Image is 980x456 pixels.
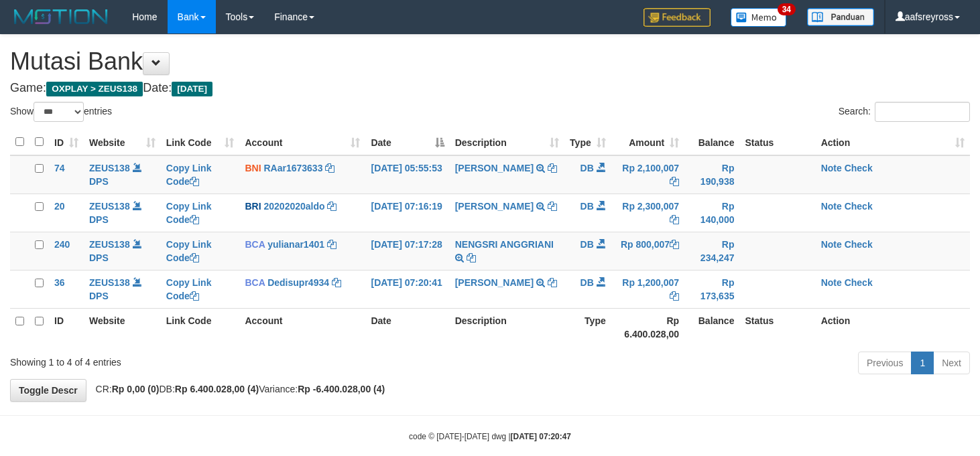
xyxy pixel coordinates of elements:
td: DPS [84,155,161,194]
a: Copy Rp 2,300,007 to clipboard [670,214,679,225]
a: [PERSON_NAME] [455,277,534,288]
select: Showentries [34,102,84,122]
a: ZEUS138 [89,201,130,212]
span: BCA [245,277,265,288]
label: Search: [839,102,970,122]
td: DPS [84,194,161,232]
a: Check [845,239,873,250]
a: Note [821,239,842,250]
a: Copy Rp 800,007 to clipboard [670,239,679,250]
td: Rp 140,000 [684,194,739,232]
a: yulianar1401 [267,239,324,250]
th: Action: activate to sort column ascending [816,129,970,155]
input: Search: [875,102,970,122]
th: Type [564,308,611,346]
strong: Rp 0,00 (0) [112,384,160,394]
a: Check [845,277,873,288]
th: Status [739,129,815,155]
th: Link Code [161,308,240,346]
h4: Game: Date: [10,82,970,95]
a: Copy Rp 1,200,007 to clipboard [670,291,679,301]
a: [PERSON_NAME] [455,201,534,212]
a: Previous [858,352,912,374]
th: ID [49,308,84,346]
td: [DATE] 07:20:41 [365,270,449,308]
h1: Mutasi Bank [10,48,970,75]
th: Website [84,308,161,346]
a: Copy Link Code [166,239,212,263]
a: Copy Link Code [166,163,212,187]
span: 34 [778,3,796,15]
span: 74 [54,163,65,173]
th: Date: activate to sort column descending [365,129,449,155]
span: DB [580,277,594,288]
a: Dedisupr4934 [267,277,329,288]
a: NENGSRI ANGGRIANI [455,239,554,250]
a: ZEUS138 [89,277,130,288]
th: Account: activate to sort column ascending [239,129,365,155]
a: Next [933,352,970,374]
a: Check [845,163,873,173]
a: Copy yulianar1401 to clipboard [327,239,336,250]
td: [DATE] 07:16:19 [365,194,449,232]
span: BRI [245,201,261,212]
a: Note [821,201,842,212]
th: ID: activate to sort column ascending [49,129,84,155]
td: [DATE] 05:55:53 [365,155,449,194]
a: ZEUS138 [89,239,130,250]
td: Rp 190,938 [684,155,739,194]
img: panduan.png [807,8,874,26]
td: Rp 800,007 [611,232,684,270]
a: Toggle Descr [10,379,86,402]
td: DPS [84,270,161,308]
td: Rp 2,300,007 [611,194,684,232]
a: Check [845,201,873,212]
span: BNI [245,163,261,173]
th: Link Code: activate to sort column ascending [161,129,240,155]
td: Rp 173,635 [684,270,739,308]
th: Description: activate to sort column ascending [450,129,564,155]
th: Rp 6.400.028,00 [611,308,684,346]
a: RAar1673633 [263,163,322,173]
td: Rp 234,247 [684,232,739,270]
span: [DATE] [172,82,212,96]
span: BCA [245,239,265,250]
th: Balance [684,129,739,155]
th: Description [450,308,564,346]
strong: [DATE] 07:20:47 [511,432,571,441]
a: Copy RAar1673633 to clipboard [325,163,334,173]
th: Type: activate to sort column ascending [564,129,611,155]
a: Copy 20202020aldo to clipboard [327,201,336,212]
th: Status [739,308,815,346]
span: CR: DB: Variance: [89,384,385,394]
a: [PERSON_NAME] [455,163,534,173]
span: 240 [54,239,70,250]
a: Copy Link Code [166,277,212,301]
th: Action [816,308,970,346]
th: Amount: activate to sort column ascending [611,129,684,155]
a: Copy Rp 2,100,007 to clipboard [670,176,679,187]
strong: Rp 6.400.028,00 (4) [175,384,259,394]
label: Show entries [10,102,112,122]
td: [DATE] 07:17:28 [365,232,449,270]
div: Showing 1 to 4 of 4 entries [10,350,398,369]
td: DPS [84,232,161,270]
span: 20 [54,201,65,212]
a: ZEUS138 [89,163,130,173]
a: Note [821,277,842,288]
img: MOTION_logo.png [10,7,112,27]
td: Rp 2,100,007 [611,155,684,194]
a: Copy NENGSRI ANGGRIANI to clipboard [467,252,476,263]
a: Copy ROBI PERMADI to clipboard [548,163,557,173]
span: 36 [54,277,65,288]
th: Balance [684,308,739,346]
img: Button%20Memo.svg [731,8,787,27]
img: Feedback.jpg [644,8,711,27]
strong: Rp -6.400.028,00 (4) [298,384,385,394]
span: OXPLAY > ZEUS138 [46,82,143,96]
span: DB [580,163,594,173]
th: Account [239,308,365,346]
a: Copy MARWATI to clipboard [548,277,557,288]
span: DB [580,239,594,250]
a: Copy Dedisupr4934 to clipboard [332,277,341,288]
